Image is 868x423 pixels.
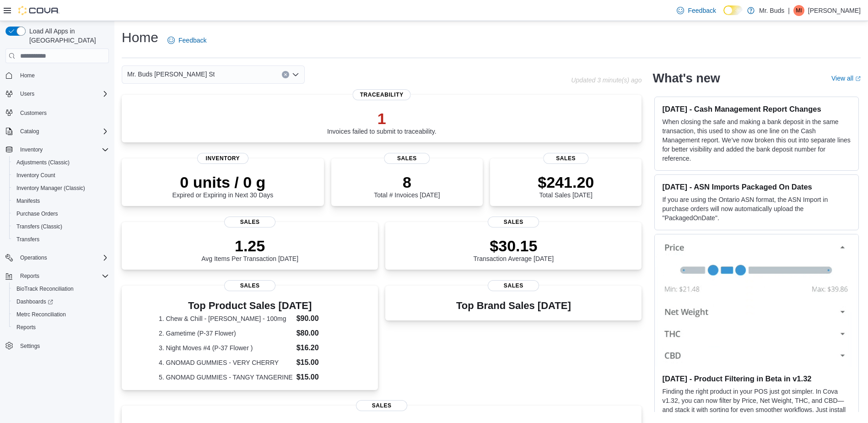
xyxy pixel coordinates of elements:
[13,221,109,232] span: Transfers (Classic)
[2,69,113,82] button: Home
[374,173,440,191] p: 8
[13,157,73,168] a: Adjustments (Classic)
[16,159,70,166] span: Adjustments (Classic)
[374,173,440,199] div: Total # Invoices [DATE]
[16,88,109,99] span: Users
[16,70,109,81] span: Home
[20,254,47,261] span: Operations
[16,70,38,81] a: Home
[16,184,85,192] span: Inventory Manager (Classic)
[353,89,411,100] span: Traceability
[16,271,109,282] span: Reports
[297,357,341,368] dd: $15.00
[673,1,719,20] a: Feedback
[20,342,40,350] span: Settings
[327,109,437,135] div: Invoices failed to submit to traceability.
[16,324,36,331] span: Reports
[16,340,109,352] span: Settings
[13,283,109,294] span: BioTrack Reconciliation
[16,252,51,263] button: Operations
[662,195,851,222] p: If you are using the Ontario ASN format, the ASN Import in purchase orders will now automatically...
[488,280,539,291] span: Sales
[13,296,109,307] span: Dashboards
[159,358,293,367] dt: 4. GNOMAD GUMMIES - VERY CHERRY
[9,182,113,195] button: Inventory Manager (Classic)
[723,5,743,15] input: Dark Mode
[16,252,109,263] span: Operations
[197,153,248,164] span: Inventory
[662,104,851,114] h3: [DATE] - Cash Management Report Changes
[855,76,861,81] svg: External link
[9,308,113,321] button: Metrc Reconciliation
[13,309,109,320] span: Metrc Reconciliation
[9,233,113,246] button: Transfers
[13,234,43,245] a: Transfers
[662,374,851,383] h3: [DATE] - Product Filtering in Beta in v1.32
[159,343,293,352] dt: 3. Night Moves #4 (P-37 Flower )
[16,126,109,137] span: Catalog
[16,197,40,205] span: Manifests
[788,5,790,16] p: |
[16,126,43,137] button: Catalog
[201,237,298,255] p: 1.25
[16,144,46,155] button: Inventory
[127,69,215,80] span: Mr. Buds [PERSON_NAME] St
[159,329,293,338] dt: 2. Gametime (P-37 Flower)
[297,372,341,383] dd: $15.00
[538,173,594,191] p: $241.20
[16,236,39,243] span: Transfers
[16,210,58,217] span: Purchase Orders
[13,296,57,307] a: Dashboards
[9,169,113,182] button: Inventory Count
[282,71,289,78] button: Clear input
[201,237,298,262] div: Avg Items Per Transaction [DATE]
[9,282,113,295] button: BioTrack Reconciliation
[13,283,77,294] a: BioTrack Reconciliation
[20,109,47,117] span: Customers
[16,223,62,230] span: Transfers (Classic)
[13,322,109,333] span: Reports
[13,322,39,333] a: Reports
[172,173,273,199] div: Expired or Expiring in Next 30 Days
[178,36,206,45] span: Feedback
[13,195,43,206] a: Manifests
[543,153,588,164] span: Sales
[159,373,293,382] dt: 5. GNOMAD GUMMIES - TANGY TANGERINE
[13,309,70,320] a: Metrc Reconciliation
[20,146,43,153] span: Inventory
[159,314,293,323] dt: 1. Chew & Chill - [PERSON_NAME] - 100mg
[662,117,851,163] p: When closing the safe and making a bank deposit in the same transaction, this used to show as one...
[2,339,113,352] button: Settings
[224,280,275,291] span: Sales
[20,72,35,79] span: Home
[297,313,341,324] dd: $90.00
[9,321,113,334] button: Reports
[9,195,113,207] button: Manifests
[172,173,273,191] p: 0 units / 0 g
[20,90,34,98] span: Users
[13,170,59,181] a: Inventory Count
[662,182,851,191] h3: [DATE] - ASN Imports Packaged On Dates
[13,208,109,219] span: Purchase Orders
[488,217,539,228] span: Sales
[5,65,109,376] nav: Complex example
[474,237,554,255] p: $30.15
[13,157,109,168] span: Adjustments (Classic)
[16,285,74,293] span: BioTrack Reconciliation
[16,271,43,282] button: Reports
[13,195,109,206] span: Manifests
[297,328,341,339] dd: $80.00
[9,295,113,308] a: Dashboards
[159,300,341,311] h3: Top Product Sales [DATE]
[13,208,62,219] a: Purchase Orders
[18,6,59,15] img: Cova
[2,125,113,138] button: Catalog
[808,5,861,16] p: [PERSON_NAME]
[652,71,720,86] h2: What's new
[16,107,109,118] span: Customers
[20,128,39,135] span: Catalog
[9,220,113,233] button: Transfers (Classic)
[16,341,43,352] a: Settings
[9,156,113,169] button: Adjustments (Classic)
